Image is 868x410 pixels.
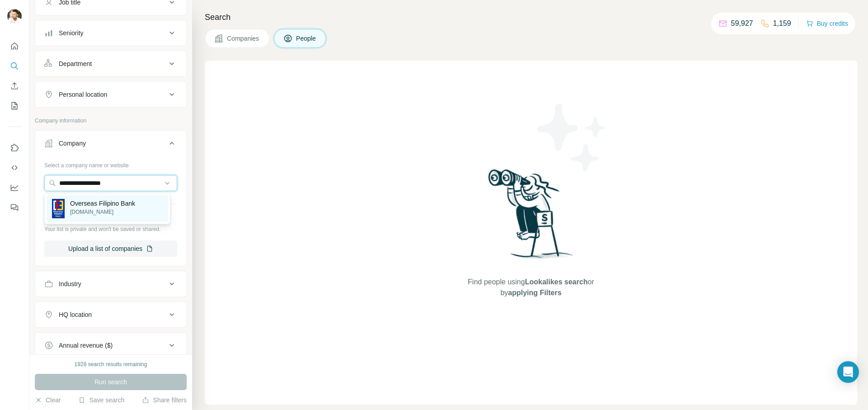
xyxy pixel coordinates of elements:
[35,132,186,158] button: Company
[59,341,113,350] div: Annual revenue ($)
[531,97,613,178] img: Surfe Illustration - Stars
[7,58,22,74] button: Search
[806,17,848,30] button: Buy credits
[75,360,147,368] div: 1928 search results remaining
[44,225,177,233] p: Your list is private and won't be saved or shared.
[508,289,561,297] span: applying Filters
[142,396,187,405] button: Share filters
[70,199,135,208] p: Overseas Filipino Bank
[35,22,186,44] button: Seniority
[35,84,186,105] button: Personal location
[78,396,124,405] button: Save search
[296,34,317,43] span: People
[227,34,260,43] span: Companies
[7,199,22,216] button: Feedback
[44,158,177,170] div: Select a company name or website
[731,18,753,29] p: 59,927
[773,18,791,29] p: 1,159
[59,90,107,99] div: Personal location
[35,396,61,405] button: Clear
[7,160,22,176] button: Use Surfe API
[59,279,81,288] div: Industry
[525,278,588,286] span: Lookalikes search
[205,11,857,24] h4: Search
[59,59,92,68] div: Department
[7,179,22,196] button: Dashboard
[837,361,859,383] div: Open Intercom Messenger
[484,167,578,268] img: Surfe Illustration - Woman searching with binoculars
[52,199,65,218] img: Overseas Filipino Bank
[35,335,186,356] button: Annual revenue ($)
[59,28,83,38] div: Seniority
[35,304,186,325] button: HQ location
[59,310,92,319] div: HQ location
[7,78,22,94] button: Enrich CSV
[44,240,177,257] button: Upload a list of companies
[35,117,187,125] p: Company information
[35,53,186,75] button: Department
[35,273,186,295] button: Industry
[458,277,603,298] span: Find people using or by
[7,38,22,54] button: Quick start
[59,139,86,148] div: Company
[7,9,22,24] img: Avatar
[7,98,22,114] button: My lists
[70,208,135,216] p: [DOMAIN_NAME]
[7,140,22,156] button: Use Surfe on LinkedIn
